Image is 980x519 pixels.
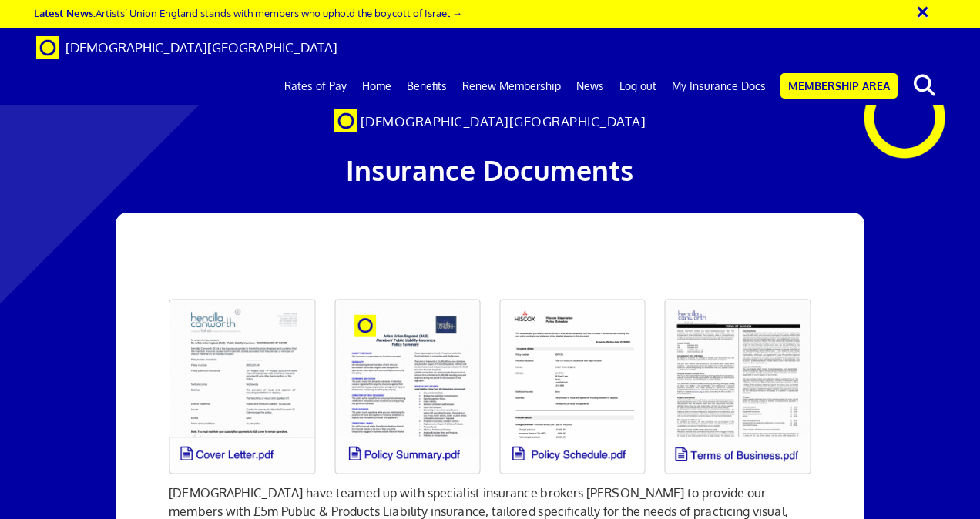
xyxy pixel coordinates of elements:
[361,113,646,129] span: [DEMOGRAPHIC_DATA][GEOGRAPHIC_DATA]
[455,67,569,105] a: Renew Membership
[399,67,455,105] a: Benefits
[34,6,96,19] strong: Latest News:
[569,67,612,105] a: News
[34,6,462,19] a: Latest News:Artists’ Union England stands with members who uphold the boycott of Israel →
[612,67,664,105] a: Log out
[25,28,349,67] a: Brand [DEMOGRAPHIC_DATA][GEOGRAPHIC_DATA]
[65,39,337,55] span: [DEMOGRAPHIC_DATA][GEOGRAPHIC_DATA]
[901,69,948,102] button: search
[664,67,774,105] a: My Insurance Docs
[354,67,399,105] a: Home
[780,73,898,99] a: Membership Area
[346,152,634,187] span: Insurance Documents
[277,67,354,105] a: Rates of Pay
